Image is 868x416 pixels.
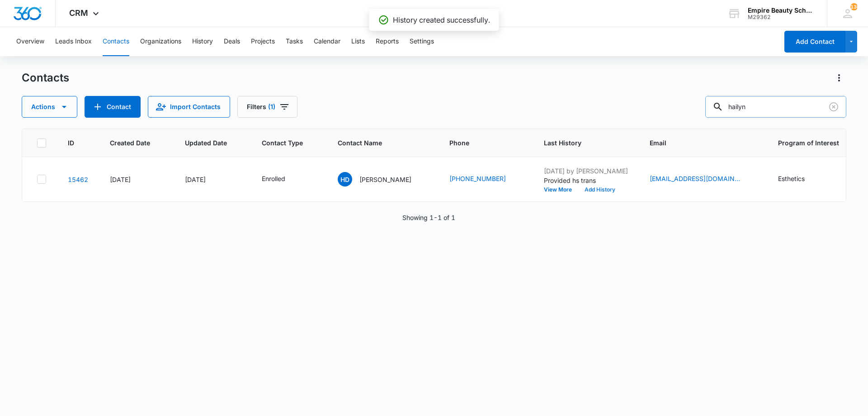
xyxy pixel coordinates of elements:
span: CRM [69,8,88,18]
div: Enrolled [262,174,285,183]
a: [PHONE_NUMBER] [449,174,506,183]
span: Contact Type [262,138,303,148]
a: [EMAIL_ADDRESS][DOMAIN_NAME] [650,174,740,183]
button: Overview [16,27,44,56]
p: Provided hs trans [544,176,628,185]
div: [DATE] [185,175,240,184]
button: Tasks [286,27,303,56]
span: Last History [544,138,615,148]
div: Phone - (603) 630-7769 - Select to Edit Field [449,174,522,185]
p: History created successfully. [393,14,490,25]
span: Contact Name [338,138,415,148]
button: Actions [832,71,846,85]
div: Contact Type - Enrolled - Select to Edit Field [262,174,302,185]
p: [DATE] by [PERSON_NAME] [544,166,628,176]
div: Contact Name - Hailyn Devine - Select to Edit Field [338,172,428,186]
div: account name [748,7,814,14]
button: View More [544,187,578,192]
button: Settings [410,27,434,56]
a: Navigate to contact details page for Hailyn Devine [68,176,88,183]
button: Add Contact [784,31,845,53]
button: Projects [251,27,275,56]
button: Lists [351,27,365,56]
button: Import Contacts [148,96,230,118]
button: Contacts [103,27,129,56]
button: Reports [376,27,399,56]
span: Updated Date [185,138,227,148]
div: Program of Interest - Esthetics - Select to Edit Field [778,174,821,185]
button: Actions [22,96,77,118]
button: Organizations [140,27,181,56]
div: [DATE] [110,175,163,184]
div: notifications count [850,3,858,10]
input: Search Contacts [705,96,846,118]
span: HD [338,172,352,186]
button: Deals [224,27,240,56]
span: ID [68,138,75,148]
span: (1) [268,104,275,110]
button: Add Contact [85,96,141,118]
p: Showing 1-1 of 1 [402,213,455,222]
div: Email - hailyndevine@gmail.com - Select to Edit Field [650,174,756,185]
span: Phone [449,138,509,148]
div: Esthetics [778,174,805,183]
span: Email [650,138,743,148]
button: Add History [578,187,622,192]
div: account id [748,14,814,20]
button: Clear [826,100,841,114]
span: 130 [850,3,858,10]
button: Filters [237,96,297,118]
button: Calendar [314,27,340,56]
span: Created Date [110,138,150,148]
span: Program of Interest [778,138,839,148]
p: [PERSON_NAME] [359,175,411,184]
button: History [192,27,213,56]
button: Leads Inbox [55,27,92,56]
h1: Contacts [22,71,69,85]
